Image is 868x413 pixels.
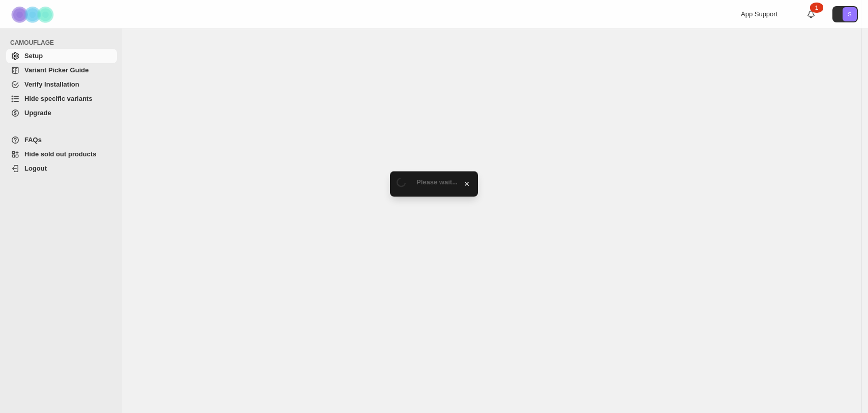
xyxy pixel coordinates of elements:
[6,133,117,147] a: FAQs
[24,95,93,102] span: Hide specific variants
[6,147,117,161] a: Hide sold out products
[810,3,823,13] div: 1
[848,11,851,17] text: S
[843,7,857,21] span: Avatar with initials S
[6,63,117,77] a: Variant Picker Guide
[24,164,47,172] span: Logout
[741,10,777,18] span: App Support
[24,52,43,60] span: Setup
[806,9,816,19] a: 1
[6,161,117,176] a: Logout
[24,80,79,88] span: Verify Installation
[6,106,117,120] a: Upgrade
[8,1,59,29] img: Camouflage
[24,150,97,158] span: Hide sold out products
[24,66,88,74] span: Variant Picker Guide
[24,136,42,144] span: FAQs
[416,178,458,186] span: Please wait...
[10,39,117,47] span: CAMOUFLAGE
[6,49,117,63] a: Setup
[6,77,117,92] a: Verify Installation
[832,6,858,22] button: Avatar with initials S
[6,92,117,106] a: Hide specific variants
[24,109,51,117] span: Upgrade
